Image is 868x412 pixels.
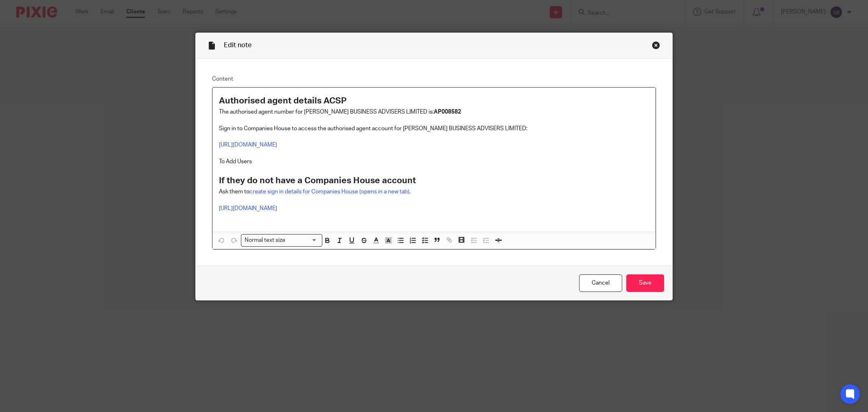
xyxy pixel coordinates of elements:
a: [URL][DOMAIN_NAME] [219,206,277,211]
p: Ask them to . [219,188,649,196]
div: Close this dialog window [652,41,660,49]
a: [URL][DOMAIN_NAME] [219,142,277,148]
label: Content [212,75,656,83]
p: Sign in to Companies House to access the authorised agent account for [PERSON_NAME] BUSINESS ADVI... [219,125,649,149]
p: To Add Users [219,158,649,166]
span: Edit note [224,42,251,48]
p: The authorised agent number for [PERSON_NAME] BUSINESS ADVISERS LIMITED is: [219,108,649,116]
input: Save [626,274,664,292]
strong: Authorised agent details ACSP [219,96,347,105]
strong: AP008582 [434,109,461,115]
span: Normal text size [243,236,287,245]
input: Search for option [288,236,317,245]
strong: If they do not have a Companies House account [219,176,416,185]
div: Search for option [241,234,322,247]
a: Cancel [579,274,622,292]
a: create sign in details for Companies House (opens in a new tab) [249,189,409,195]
